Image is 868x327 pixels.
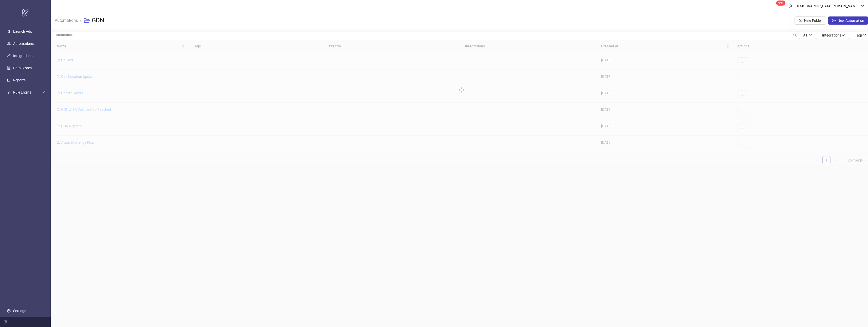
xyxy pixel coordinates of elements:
span: search [793,33,797,37]
h3: GDN [92,16,104,25]
span: fork [7,90,11,94]
span: folder-add [799,19,802,22]
a: Automations [54,17,79,23]
a: Settings [13,309,26,313]
a: Automations [13,42,34,46]
span: folder-open [84,17,90,24]
span: down [841,33,845,37]
div: [DEMOGRAPHIC_DATA][PERSON_NAME] [792,3,861,9]
li: / [80,12,82,29]
span: menu-fold [4,320,8,324]
span: down [863,33,866,37]
span: user [789,4,792,8]
span: bell [776,4,780,8]
a: Reports [13,78,26,82]
span: New Folder [804,19,822,23]
span: down [861,4,864,8]
sup: 660 [776,1,786,6]
button: Alldown [799,31,816,39]
a: Integrations [13,54,32,58]
span: down [809,34,812,37]
a: Launch Ads [13,29,32,33]
span: All [803,33,807,37]
span: Tags [855,33,866,37]
span: New Automation [838,19,864,23]
span: plus-circle [832,19,836,22]
button: New Folder [795,16,826,25]
span: Rule Engine [13,87,41,97]
button: Integrationsdown [816,31,849,39]
span: Integrations [822,33,845,37]
a: Data Stores [13,66,32,70]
